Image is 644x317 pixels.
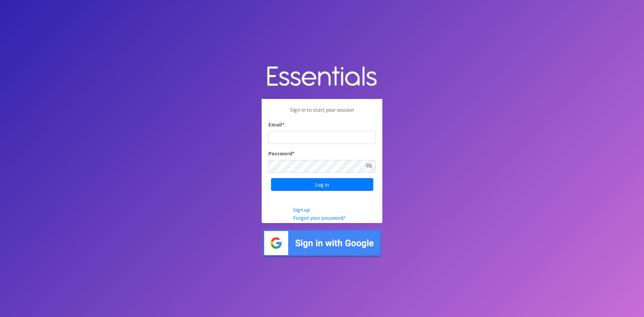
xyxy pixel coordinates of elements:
label: Email [268,120,284,128]
label: Password [268,149,294,157]
abbr: required [292,150,294,157]
img: Human Essentials [262,59,382,94]
a: Sign up [293,206,310,213]
img: Sign in with Google [262,228,382,258]
input: Log in [271,178,373,191]
p: Sign in to start your session [268,106,376,120]
abbr: required [282,121,284,128]
a: Forgot your password? [293,214,345,221]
